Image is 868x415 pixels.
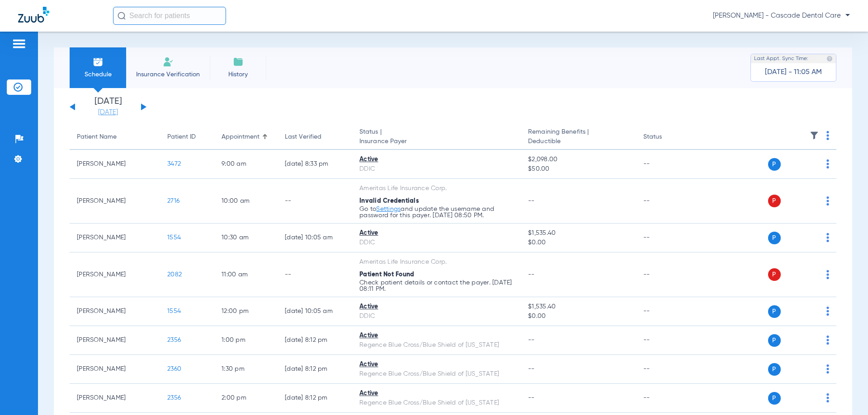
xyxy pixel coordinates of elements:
div: Active [359,360,514,369]
span: 1554 [167,308,181,314]
img: Manual Insurance Verification [163,56,174,67]
th: Status | [352,125,521,150]
img: History [233,56,244,67]
span: Deductible [528,137,628,146]
img: group-dot-blue.svg [826,270,829,279]
input: Search for patients [113,7,226,25]
td: -- [636,326,697,355]
div: Active [359,302,514,312]
span: -- [528,198,535,204]
td: -- [636,179,697,224]
td: [PERSON_NAME] [70,355,160,384]
img: filter.svg [810,131,819,140]
td: 10:30 AM [214,224,278,252]
td: -- [636,384,697,413]
td: [DATE] 8:12 PM [278,326,352,355]
td: -- [636,150,697,179]
div: DDIC [359,312,514,321]
img: group-dot-blue.svg [826,336,829,345]
img: group-dot-blue.svg [826,196,829,205]
div: DDIC [359,238,514,247]
span: P [768,334,781,347]
img: Search Icon [118,12,126,20]
div: Active [359,389,514,398]
a: Settings [376,206,401,212]
span: P [768,232,781,244]
img: Zuub Logo [18,7,49,23]
span: $1,535.40 [528,228,628,238]
td: [DATE] 10:05 AM [278,224,352,252]
div: Patient Name [77,132,117,142]
div: Active [359,228,514,238]
iframe: Chat Widget [823,372,868,415]
span: 2356 [167,337,181,343]
td: [PERSON_NAME] [70,252,160,297]
span: 2360 [167,366,181,372]
span: P [768,363,781,376]
div: Patient Name [77,132,153,142]
div: Ameritas Life Insurance Corp. [359,184,514,193]
img: Schedule [93,56,104,67]
td: [DATE] 8:12 PM [278,384,352,413]
div: Appointment [222,132,270,142]
img: group-dot-blue.svg [826,131,829,140]
td: -- [278,179,352,224]
a: [DATE] [81,108,135,117]
p: Check patient details or contact the payer. [DATE] 08:11 PM. [359,280,514,292]
img: group-dot-blue.svg [826,159,829,168]
span: $0.00 [528,238,628,247]
div: Regence Blue Cross/Blue Shield of [US_STATE] [359,340,514,350]
td: 12:00 PM [214,297,278,326]
div: DDIC [359,164,514,174]
li: [DATE] [81,97,135,117]
span: -- [528,366,535,372]
div: Active [359,155,514,164]
span: P [768,305,781,318]
th: Remaining Benefits | [521,125,636,150]
td: [PERSON_NAME] [70,150,160,179]
td: [DATE] 8:33 PM [278,150,352,179]
span: $50.00 [528,164,628,174]
div: Patient ID [167,132,207,142]
span: P [768,268,781,281]
div: Patient ID [167,132,196,142]
div: Last Verified [285,132,345,142]
td: [DATE] 10:05 AM [278,297,352,326]
td: [PERSON_NAME] [70,326,160,355]
img: last sync help info [826,56,833,62]
th: Status [636,125,697,150]
span: 2356 [167,395,181,401]
span: Insurance Verification [133,70,203,79]
td: 1:00 PM [214,326,278,355]
span: P [768,392,781,405]
td: 2:00 PM [214,384,278,413]
span: P [768,158,781,171]
td: [DATE] 8:12 PM [278,355,352,384]
div: Active [359,331,514,340]
td: [PERSON_NAME] [70,297,160,326]
td: [PERSON_NAME] [70,179,160,224]
span: Last Appt. Sync Time: [754,54,808,63]
td: -- [636,355,697,384]
span: History [217,70,259,79]
td: -- [636,297,697,326]
td: 11:00 AM [214,252,278,297]
p: Go to and update the username and password for this payer. [DATE] 08:50 PM. [359,206,514,219]
span: Invalid Credentials [359,198,419,204]
span: Schedule [76,70,119,79]
td: 9:00 AM [214,150,278,179]
td: [PERSON_NAME] [70,384,160,413]
span: Insurance Payer [359,137,514,146]
td: -- [636,252,697,297]
td: [PERSON_NAME] [70,224,160,252]
td: -- [636,224,697,252]
span: $2,098.00 [528,155,628,164]
span: Patient Not Found [359,271,414,278]
span: $0.00 [528,312,628,321]
span: -- [528,271,535,278]
div: Regence Blue Cross/Blue Shield of [US_STATE] [359,398,514,408]
span: 2716 [167,198,179,204]
div: Last Verified [285,132,321,142]
span: -- [528,337,535,343]
span: 2082 [167,271,182,278]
